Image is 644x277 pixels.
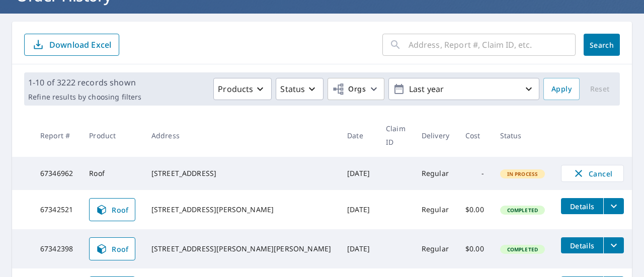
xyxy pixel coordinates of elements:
[405,80,523,98] p: Last year
[96,243,129,255] span: Roof
[32,229,81,268] td: 67342398
[89,237,135,260] a: Roof
[151,244,331,254] div: [STREET_ADDRESS][PERSON_NAME][PERSON_NAME]
[501,246,544,253] span: Completed
[414,190,457,229] td: Regular
[32,157,81,190] td: 67346962
[276,78,324,100] button: Status
[378,114,414,157] th: Claim ID
[501,170,544,177] span: In Process
[49,39,111,50] p: Download Excel
[32,190,81,229] td: 67342521
[332,83,366,96] span: Orgs
[501,207,544,214] span: Completed
[492,114,553,157] th: Status
[457,190,492,229] td: $0.00
[280,83,305,95] p: Status
[572,167,613,179] span: Cancel
[339,229,378,268] td: [DATE]
[28,76,141,88] p: 1-10 of 3222 records shown
[414,157,457,190] td: Regular
[81,114,143,157] th: Product
[409,31,576,59] input: Address, Report #, Claim ID, etc.
[89,198,135,221] a: Roof
[339,157,378,190] td: [DATE]
[457,229,492,268] td: $0.00
[603,237,624,253] button: filesDropdownBtn-67342398
[143,114,339,157] th: Address
[543,78,580,100] button: Apply
[151,168,331,178] div: [STREET_ADDRESS]
[584,34,620,56] button: Search
[32,114,81,157] th: Report #
[567,241,597,250] span: Details
[328,78,384,100] button: Orgs
[339,114,378,157] th: Date
[561,237,603,253] button: detailsBtn-67342398
[561,198,603,214] button: detailsBtn-67342521
[414,229,457,268] td: Regular
[151,205,331,215] div: [STREET_ADDRESS][PERSON_NAME]
[388,78,539,100] button: Last year
[28,93,141,102] p: Refine results by choosing filters
[339,190,378,229] td: [DATE]
[567,202,597,211] span: Details
[592,40,612,50] span: Search
[457,114,492,157] th: Cost
[561,165,624,182] button: Cancel
[603,198,624,214] button: filesDropdownBtn-67342521
[81,157,143,190] td: Roof
[457,157,492,190] td: -
[218,83,253,95] p: Products
[551,83,572,96] span: Apply
[213,78,272,100] button: Products
[96,204,129,216] span: Roof
[24,34,119,56] button: Download Excel
[414,114,457,157] th: Delivery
